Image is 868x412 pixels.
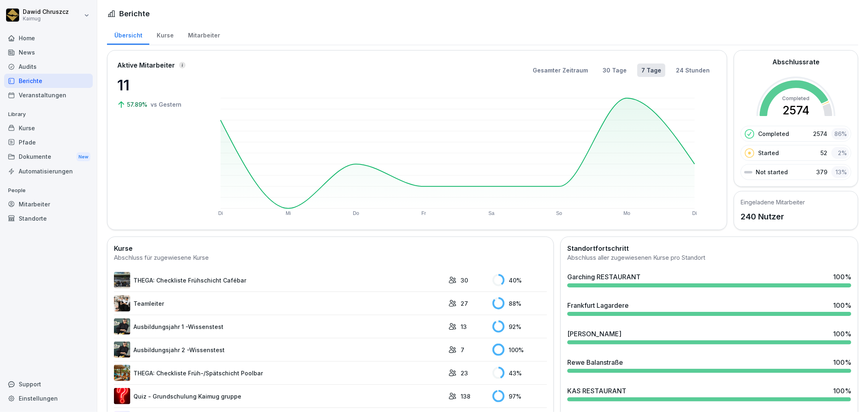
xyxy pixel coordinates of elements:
[567,357,623,367] div: Rewe Balanstraße
[461,276,468,285] p: 30
[772,57,820,67] h2: Abschlussrate
[833,300,851,310] div: 100 %
[4,184,93,197] p: People
[4,197,93,211] a: Mitarbeiter
[564,269,855,291] a: Garching RESTAURANT100%
[4,149,93,164] div: Dokumente
[4,164,93,178] a: Automatisierungen
[4,211,93,226] a: Standorte
[117,60,175,70] p: Aktive Mitarbeiter
[820,149,827,157] p: 52
[741,210,805,223] p: 240 Nutzer
[151,100,181,109] p: vs Gestern
[107,24,149,45] a: Übersicht
[492,297,547,309] div: 88 %
[564,354,855,376] a: Rewe Balanstraße100%
[114,318,130,335] img: m7c771e1b5zzexp1p9raqxk8.png
[117,74,199,96] p: 11
[567,300,629,310] div: Frankfurt Lagardere
[114,318,444,335] a: Ausbildungsjahr 1 -Wissenstest
[564,297,855,319] a: Frankfurt Lagardere100%
[758,129,789,138] p: Completed
[492,320,547,333] div: 92 %
[756,168,788,176] p: Not started
[816,168,827,176] p: 379
[492,367,547,379] div: 43 %
[4,45,93,59] a: News
[114,342,444,358] a: Ausbildungsjahr 2 -Wissenstest
[693,210,697,216] text: Di
[218,210,223,216] text: Di
[114,253,547,263] div: Abschluss für zugewiesene Kurse
[77,152,90,162] div: New
[556,210,562,216] text: So
[4,31,93,45] a: Home
[567,253,851,263] div: Abschluss aller zugewiesenen Kurse pro Standort
[4,108,93,121] p: Library
[353,210,359,216] text: Do
[567,272,641,282] div: Garching RESTAURANT
[286,210,291,216] text: Mi
[4,377,93,391] div: Support
[833,386,851,396] div: 100 %
[114,272,130,288] img: eu7hyn34msojjefjekhnxyfb.png
[599,64,631,77] button: 30 Tage
[492,274,547,286] div: 40 %
[181,24,227,45] a: Mitarbeiter
[114,295,444,311] a: Teamleiter
[461,392,470,401] p: 138
[4,149,93,164] a: DokumenteNew
[4,135,93,149] a: Pfade
[672,64,714,77] button: 24 Stunden
[813,129,827,138] p: 2574
[422,210,426,216] text: Fr
[114,342,130,358] img: kdhala7dy4uwpjq3l09r8r31.png
[831,147,849,159] div: 2 %
[4,74,93,88] a: Berichte
[831,128,849,140] div: 86 %
[23,9,69,15] p: Dawid Chruszcz
[567,386,626,396] div: KAS RESTAURANT
[758,149,779,157] p: Started
[4,59,93,74] a: Audits
[127,100,149,109] p: 57.89%
[114,243,547,253] h2: Kurse
[529,64,592,77] button: Gesamter Zeitraum
[4,121,93,135] a: Kurse
[489,210,495,216] text: Sa
[833,272,851,282] div: 100 %
[461,299,468,308] p: 27
[461,369,468,377] p: 23
[492,390,547,402] div: 97 %
[567,243,851,253] h2: Standortfortschritt
[4,88,93,102] div: Veranstaltungen
[461,322,467,331] p: 13
[114,272,444,288] a: THEGA: Checkliste Frühschicht Cafébar
[567,329,621,339] div: [PERSON_NAME]
[4,391,93,405] a: Einstellungen
[114,388,130,404] img: ima4gw5kbha2jc8jl1pti4b9.png
[461,346,464,354] p: 7
[637,64,665,77] button: 7 Tage
[149,24,181,45] a: Kurse
[114,295,130,311] img: pytyph5pk76tu4q1kwztnixg.png
[114,365,444,381] a: THEGA: Checkliste Früh-/Spätschicht Poolbar
[23,16,69,22] p: Kaimug
[119,8,150,19] h1: Berichte
[114,388,444,404] a: Quiz - Grundschulung Kaimug gruppe
[564,326,855,348] a: [PERSON_NAME]100%
[833,329,851,339] div: 100 %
